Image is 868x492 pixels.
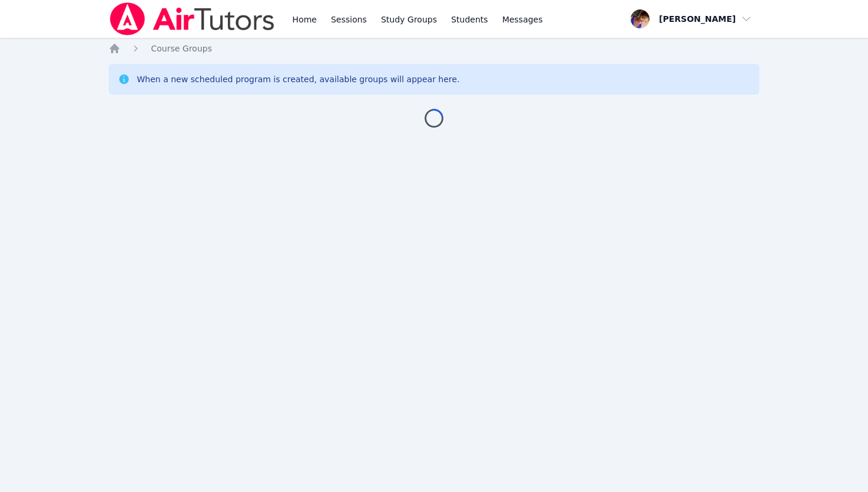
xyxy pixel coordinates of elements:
[502,14,543,25] span: Messages
[151,43,212,54] a: Course Groups
[151,44,212,53] span: Course Groups
[137,73,460,85] div: When a new scheduled program is created, available groups will appear here.
[109,2,276,35] img: Air Tutors
[109,43,760,54] nav: Breadcrumb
